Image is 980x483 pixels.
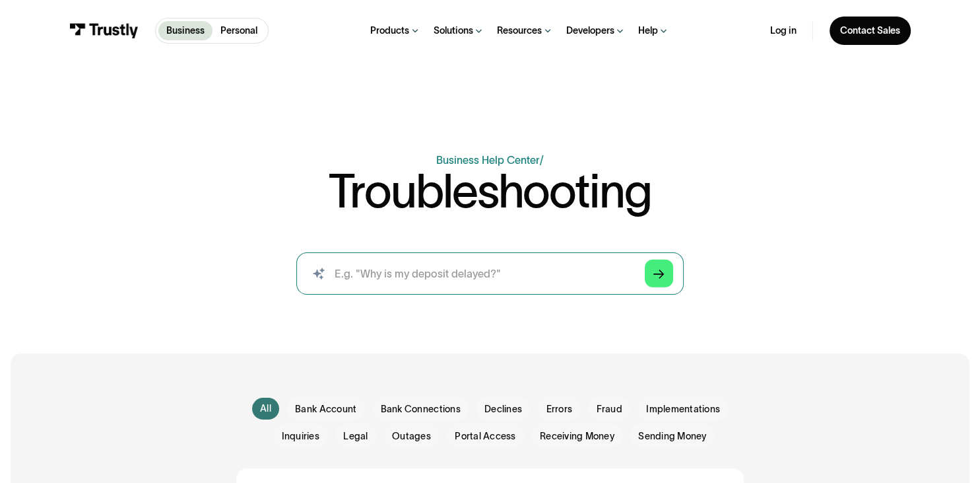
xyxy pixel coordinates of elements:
div: Developers [566,24,614,36]
span: Bank Connections [381,402,461,416]
span: Bank Account [295,402,356,416]
span: Receiving Money [540,429,614,443]
a: Business Help Center [436,154,540,166]
img: Trustly Logo [69,23,139,38]
span: Outages [392,429,431,443]
span: Errors [546,402,573,416]
a: Contact Sales [830,17,911,45]
h1: Troubleshooting [329,168,651,215]
span: Sending Money [638,429,706,443]
input: search [296,252,684,295]
div: Contact Sales [840,24,900,36]
div: Resources [497,24,542,36]
span: Inquiries [282,429,319,443]
a: Personal [212,21,265,40]
span: Portal Access [455,429,515,443]
a: All [252,398,279,419]
div: Solutions [434,24,473,36]
span: Implementations [646,402,720,416]
div: Help [638,24,658,36]
div: / [540,154,544,166]
div: All [260,402,271,415]
p: Business [166,24,205,38]
form: Search [296,252,684,295]
a: Log in [770,24,797,36]
a: Business [158,21,212,40]
span: Fraud [597,402,622,416]
span: Legal [343,429,368,443]
p: Personal [220,24,257,38]
div: Products [370,24,409,36]
form: Email Form [236,396,744,447]
span: Declines [484,402,522,416]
